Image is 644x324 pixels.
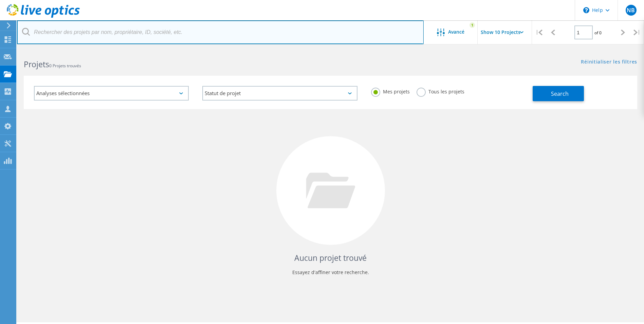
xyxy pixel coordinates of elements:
[532,20,546,44] div: |
[49,63,81,69] span: 0 Projets trouvés
[581,59,637,65] a: Réinitialiser les filtres
[551,90,569,97] span: Search
[448,30,464,34] span: Avancé
[630,20,644,44] div: |
[24,59,49,70] b: Projets
[34,86,189,101] div: Analyses sélectionnées
[533,86,584,101] button: Search
[371,88,410,94] label: Mes projets
[202,86,357,101] div: Statut de projet
[594,30,602,36] span: of 0
[583,7,589,13] svg: \n
[417,88,464,94] label: Tous les projets
[627,7,635,13] span: NB
[7,14,80,19] a: Live Optics Dashboard
[31,267,630,278] p: Essayez d'affiner votre recherche.
[31,252,630,264] h4: Aucun projet trouvé
[17,20,424,44] input: Rechercher des projets par nom, propriétaire, ID, société, etc.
